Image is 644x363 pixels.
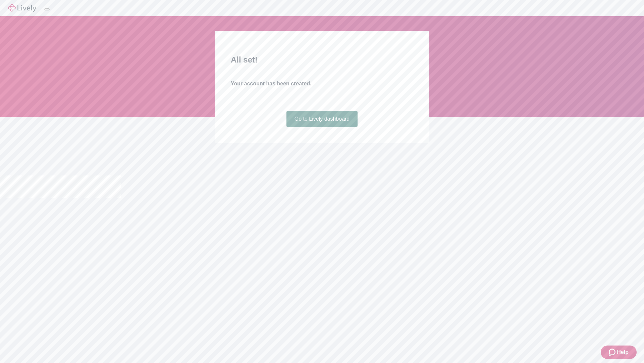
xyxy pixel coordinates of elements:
[601,346,637,359] button: Zendesk support iconHelp
[231,80,413,88] h4: Your account has been created.
[286,111,358,127] a: Go to Lively dashboard
[231,54,413,66] h2: All set!
[44,8,50,10] button: Log out
[609,348,617,356] svg: Zendesk support icon
[8,4,36,12] img: Lively
[617,348,629,356] span: Help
